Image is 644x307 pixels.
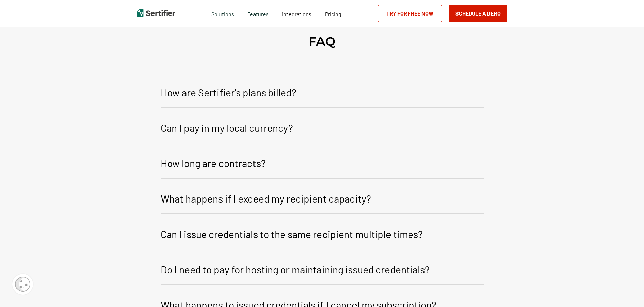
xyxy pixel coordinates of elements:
[309,34,335,49] h2: FAQ
[161,221,484,249] button: Can I issue credentials to the same recipient multiple times?
[161,79,484,108] button: How are Sertifier's plans billed?
[161,155,266,171] p: How long are contracts?
[247,9,269,18] span: Features
[449,5,507,22] button: Schedule a Demo
[211,9,234,18] span: Solutions
[161,150,484,179] button: How long are contracts?
[161,226,423,242] p: Can I issue credentials to the same recipient multiple times?
[161,84,296,100] p: How are Sertifier's plans billed?
[161,256,484,285] button: Do I need to pay for hosting or maintaining issued credentials?
[161,120,293,136] p: Can I pay in my local currency?
[161,190,371,207] p: What happens if I exceed my recipient capacity?
[282,9,311,18] a: Integrations
[610,275,644,307] iframe: Chat Widget
[325,9,341,18] a: Pricing
[378,5,442,22] a: Try for Free Now
[325,11,341,17] span: Pricing
[15,277,30,292] img: Cookie Popup Icon
[161,185,484,214] button: What happens if I exceed my recipient capacity?
[282,11,311,17] span: Integrations
[161,261,430,277] p: Do I need to pay for hosting or maintaining issued credentials?
[161,115,484,143] button: Can I pay in my local currency?
[137,9,175,17] img: Sertifier | Digital Credentialing Platform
